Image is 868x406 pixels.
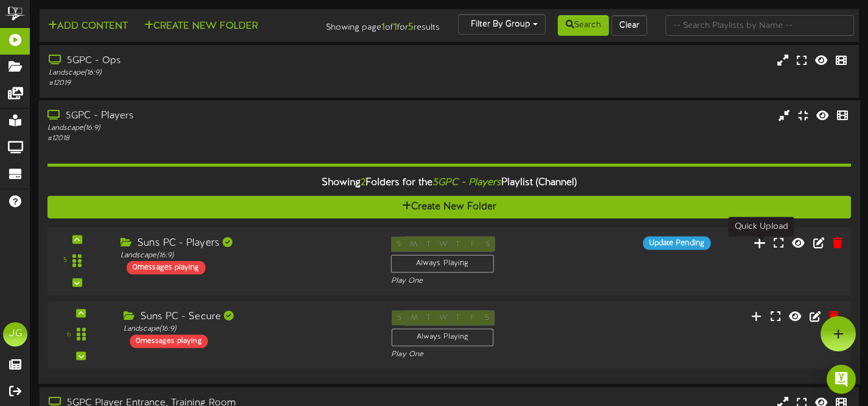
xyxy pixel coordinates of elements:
[38,170,860,196] div: Showing Folders for the Playlist (Channel)
[458,14,546,35] button: Filter By Group
[44,19,131,34] button: Add Content
[3,322,27,347] div: JG
[408,22,414,33] strong: 5
[47,134,372,144] div: # 12018
[391,329,493,347] div: Always Playing
[558,15,609,36] button: Search
[381,22,385,33] strong: 1
[120,237,372,251] div: Suns PC - Players
[432,177,501,188] i: 5GPC - Players
[141,19,262,34] button: Create New Folder
[49,54,372,68] div: 5GPC - Ops
[394,22,397,33] strong: 1
[311,14,450,35] div: Showing page of for results
[49,68,372,78] div: Landscape ( 16:9 )
[47,109,372,123] div: 5GPC - Players
[123,311,373,325] div: Suns PC - Secure
[391,255,494,273] div: Always Playing
[67,330,71,340] div: 6
[643,237,710,250] div: Update Pending
[361,177,366,188] span: 2
[47,123,372,134] div: Landscape ( 16:9 )
[665,15,854,36] input: -- Search Playlists by Name --
[123,324,373,334] div: Landscape ( 16:9 )
[391,350,574,360] div: Play One
[611,15,647,36] button: Clear
[120,251,372,261] div: Landscape ( 16:9 )
[49,78,372,89] div: # 12019
[827,365,856,394] div: Open Intercom Messenger
[391,276,575,286] div: Play One
[130,335,207,348] div: 0 messages playing
[127,261,206,274] div: 0 messages playing
[47,196,851,218] button: Create New Folder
